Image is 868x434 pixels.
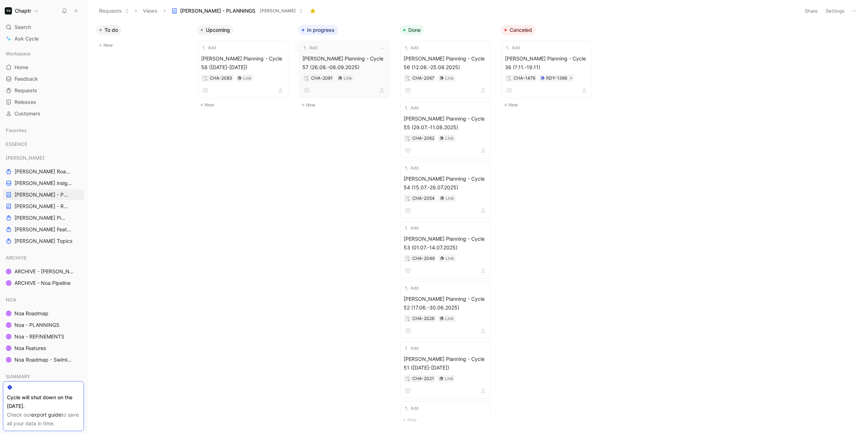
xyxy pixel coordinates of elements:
span: ARCHIVE [6,254,27,261]
a: Add[PERSON_NAME] Planning - Cycle 56 (12.08.-25.08.2025)Link [400,41,491,98]
img: 🗒️ [405,76,410,81]
span: [PERSON_NAME] Planning - Cycle 58 ([DATE]-[DATE]) [201,54,285,72]
a: Feedback [3,73,84,84]
button: Requests [96,5,132,16]
button: New [197,101,293,109]
span: To do [105,26,118,34]
span: Feedback [14,75,38,83]
span: [PERSON_NAME] Planning - Cycle 36 (?.11.-19.11) [505,54,589,72]
div: Cycle will shut down on the [DATE]. [7,393,80,410]
div: Check our to save all your data in time. [7,410,80,428]
a: ARCHIVE - [PERSON_NAME] Pipeline [3,266,84,277]
span: Home [14,64,28,71]
a: [PERSON_NAME] Pipeline [3,212,84,223]
button: 🗒️ [405,136,410,141]
a: Add[PERSON_NAME] Planning - Cycle 53 (01.07.-14.07.2025)Link [400,221,491,278]
div: 🗒️ [506,76,511,81]
div: CHA-2021 [412,375,434,382]
a: [PERSON_NAME] - PLANNINGS [3,189,84,200]
span: [PERSON_NAME] Planning - Cycle 57 (26.08.-08.09.2025) [302,54,386,72]
a: Home [3,62,84,73]
div: CHA-2067 [412,75,434,82]
a: [PERSON_NAME] Roadmap - open items [3,166,84,177]
span: Releases [14,98,36,106]
div: NOANoa RoadmapNoa - PLANNINGSNoa - REFINEMENTSNoa FeaturesNoa Roadmap - Swimlanes [3,294,84,365]
a: Add[PERSON_NAME] Planning - Cycle 52 (17.06.-30.06.2025)Link [400,281,491,338]
a: Noa Roadmap - Swimlanes [3,354,84,365]
img: 🗒️ [405,197,410,201]
div: Link [445,315,454,322]
img: 🗒️ [203,76,207,81]
span: [PERSON_NAME] - PLANNINGS [180,7,255,14]
div: 🗒️ [405,196,410,201]
div: Link [446,255,454,262]
span: [PERSON_NAME] Planning - Cycle 50 ([DATE]-[DATE]) [404,415,488,432]
button: 🗒️ [405,256,410,261]
button: 🗒️ [405,376,410,381]
button: New [298,101,394,109]
a: Ask Cycle [3,33,84,44]
div: Link [445,75,454,82]
button: New [501,101,596,109]
a: [PERSON_NAME] - REFINEMENTS [3,201,84,212]
div: Link [445,375,454,382]
span: [PERSON_NAME] Topics [14,237,72,245]
span: Noa Features [14,345,46,352]
button: 🗒️ [304,76,309,81]
button: Share [801,6,821,16]
a: ARCHIVE - Noa Pipeline [3,278,84,288]
img: 🗒️ [405,317,410,321]
div: SUMMARY [3,371,84,384]
span: Canceled [510,26,532,34]
span: [PERSON_NAME] [6,154,44,161]
button: Add [404,405,420,412]
span: [PERSON_NAME] Pipeline [14,214,67,222]
button: Add [404,104,420,111]
a: [PERSON_NAME] insights [3,178,84,189]
span: [PERSON_NAME] - REFINEMENTS [14,203,70,210]
div: [PERSON_NAME][PERSON_NAME] Roadmap - open items[PERSON_NAME] insights[PERSON_NAME] - PLANNINGS[PE... [3,152,84,247]
div: CHA-2083 [210,75,232,82]
button: Upcoming [197,25,234,35]
span: Done [408,26,421,34]
div: CHA-1476 [514,75,535,82]
img: 🗒️ [507,76,511,81]
button: Add [505,44,521,51]
a: Releases [3,97,84,108]
span: [PERSON_NAME] [260,7,296,14]
div: To doNew [93,22,194,53]
img: 🗒️ [405,257,410,261]
span: ARCHIVE - Noa Pipeline [14,279,71,287]
span: Noa Roadmap - Swimlanes [14,356,74,363]
span: [PERSON_NAME] Planning - Cycle 51 ([DATE]-[DATE]) [404,355,488,372]
div: ESSENCE [3,139,84,149]
div: RDY-1366 [546,75,567,82]
a: [PERSON_NAME] Topics [3,236,84,247]
a: Add[PERSON_NAME] Planning - Cycle 54 (15.07.-28.07.2025)Link [400,161,491,218]
button: 🗒️ [203,76,208,81]
span: [PERSON_NAME] Features [14,226,74,233]
h1: Chaptr [15,8,31,14]
button: 🗒️ [405,76,410,81]
span: [PERSON_NAME] Planning - Cycle 52 (17.06.-30.06.2025) [404,295,488,312]
img: 🗒️ [405,136,410,141]
div: ARCHIVEARCHIVE - [PERSON_NAME] PipelineARCHIVE - Noa Pipeline [3,252,84,288]
a: export guide [31,412,61,418]
div: Search [3,22,84,33]
div: CHA-2062 [412,135,434,142]
span: NOA [6,296,16,303]
div: Link [344,75,352,82]
button: In progress [298,25,338,35]
a: Noa Features [3,343,84,354]
button: Add [302,44,318,51]
button: 🗒️ [405,316,410,321]
span: Ask Cycle [14,34,39,43]
span: [PERSON_NAME] Planning - Cycle 55 (29.07.-11.08.2025) [404,114,488,132]
div: ARCHIVE [3,252,84,263]
button: Add [404,44,420,51]
a: Noa - PLANNINGS [3,320,84,330]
